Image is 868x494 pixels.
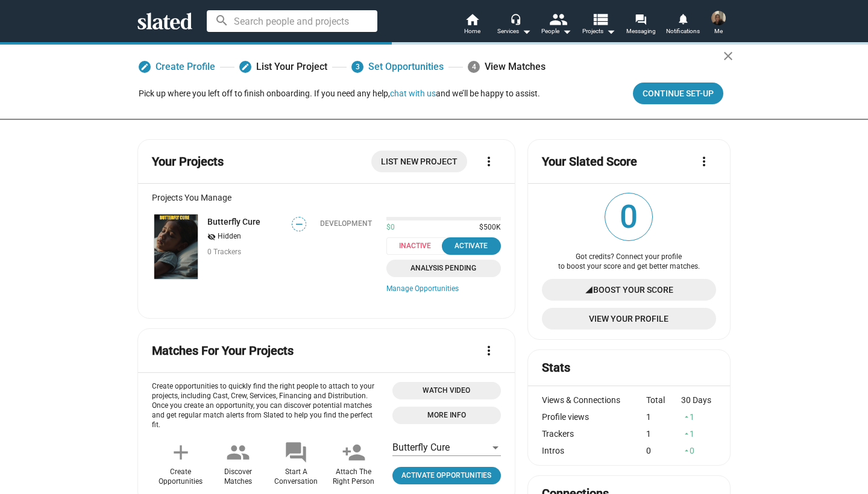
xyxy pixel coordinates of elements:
mat-icon: arrow_drop_up [682,413,691,421]
a: List Your Project [239,56,327,78]
div: Pick up where you left off to finish onboarding. If you need any help, and we’ll be happy to assist. [139,88,540,99]
button: chat with us [390,89,436,98]
mat-icon: more_vert [697,154,711,169]
mat-card-title: Stats [542,360,570,376]
mat-card-title: Matches For Your Projects [152,343,294,359]
div: 0 [646,446,681,455]
a: Analysis Pending [386,260,501,277]
span: Home [464,24,480,39]
mat-icon: view_list [591,10,609,28]
mat-card-title: Your Projects [152,154,224,170]
span: Projects [582,24,615,39]
span: Watch Video [400,384,494,397]
a: Messaging [620,12,662,39]
div: People [541,24,571,39]
mat-card-title: Your Slated Score [542,154,637,170]
div: Discover Matches [224,467,252,487]
input: Search people and projects [207,10,377,32]
a: 3Set Opportunities [351,56,444,78]
div: Create Opportunities [159,467,203,487]
a: Butterfly Cure [152,212,200,281]
span: Analysis Pending [394,262,494,275]
span: Inactive [386,237,451,255]
mat-icon: person_add [342,440,366,464]
button: Open 'Opportunities Intro Video' dialog [392,382,501,399]
a: Notifications [662,12,704,39]
p: Create opportunities to quickly find the right people to attach to your projects, including Cast,... [152,382,383,430]
span: Boost Your Score [593,279,673,301]
button: Hans MuzunguMe [704,8,733,40]
div: Projects You Manage [152,193,501,202]
span: — [292,219,306,230]
mat-icon: arrow_drop_up [682,446,691,455]
div: Start A Conversation [274,467,318,487]
div: Profile views [542,412,647,422]
mat-icon: arrow_drop_up [682,430,691,438]
span: Notifications [666,24,700,39]
a: List New Project [371,151,467,172]
mat-icon: arrow_drop_down [603,24,618,39]
span: $500K [474,223,501,233]
span: 0 [605,193,652,240]
button: Services [493,12,535,39]
span: Me [714,24,723,39]
div: 1 [646,429,681,439]
div: Total [646,395,681,405]
button: Projects [577,12,620,39]
a: Boost Your Score [542,279,716,301]
mat-icon: signal_cellular_4_bar [585,279,593,301]
span: $0 [386,223,395,233]
mat-icon: more_vert [482,343,496,358]
mat-icon: notifications [677,13,688,24]
span: Continue Set-up [643,83,714,104]
div: Attach The Right Person [333,467,374,487]
mat-icon: edit [241,63,250,71]
div: Intros [542,446,647,455]
a: Create Profile [139,56,215,78]
span: 0 Trackers [207,248,241,256]
div: Activate [449,240,494,252]
mat-icon: forum [635,13,646,25]
span: 4 [468,61,480,73]
img: Butterfly Cure [154,214,198,279]
span: List New Project [381,151,458,172]
div: Development [320,219,372,228]
mat-icon: add [169,440,193,464]
div: 1 [681,412,716,422]
a: Open 'More info' dialog with information about Opportunities [392,407,501,424]
mat-icon: edit [140,63,149,71]
div: Services [497,24,531,39]
div: 1 [646,412,681,422]
div: 1 [681,429,716,439]
div: 30 Days [681,395,716,405]
mat-icon: more_vert [482,154,496,169]
span: More Info [400,409,494,422]
span: View Your Profile [552,308,706,330]
a: Butterfly Cure [207,217,260,227]
span: 3 [351,61,363,73]
span: Messaging [626,24,656,39]
button: People [535,12,577,39]
span: Hidden [218,232,241,242]
mat-icon: people [549,10,567,28]
div: Views & Connections [542,395,647,405]
mat-icon: home [465,12,479,27]
a: Click to open project profile page opportunities tab [392,467,501,484]
button: Activate [442,237,501,255]
a: View Your Profile [542,308,716,330]
mat-icon: arrow_drop_down [559,24,574,39]
div: 0 [681,446,716,455]
div: Got credits? Connect your profile to boost your score and get better matches. [542,252,716,272]
mat-icon: arrow_drop_down [519,24,533,39]
button: Continue Set-up [633,83,723,104]
div: Trackers [542,429,647,439]
mat-icon: headset_mic [510,13,521,24]
a: Home [451,12,493,39]
span: Butterfly Cure [392,442,450,453]
mat-icon: people [226,440,250,464]
a: Manage Opportunities [386,284,501,294]
mat-icon: visibility_off [207,231,216,243]
div: View Matches [468,56,546,78]
mat-icon: close [721,49,735,63]
mat-icon: forum [284,440,308,464]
